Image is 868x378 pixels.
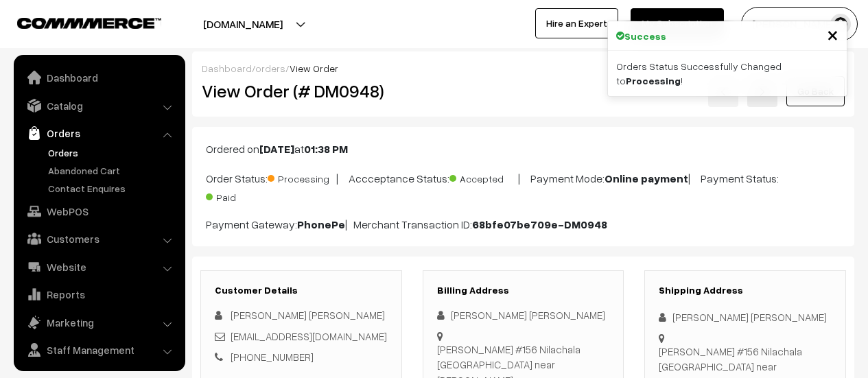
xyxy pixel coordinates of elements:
[231,330,387,342] a: [EMAIL_ADDRESS][DOMAIN_NAME]
[268,168,336,186] span: Processing
[17,199,180,224] a: WebPOS
[624,29,666,43] strong: Success
[255,62,285,74] a: orders
[290,62,338,74] span: View Order
[827,21,838,47] span: ×
[206,168,841,205] p: Order Status: | Accceptance Status: | Payment Mode: | Payment Status:
[659,285,832,296] h3: Shipping Address
[535,8,618,38] a: Hire an Expert
[17,65,180,90] a: Dashboard
[155,7,331,41] button: [DOMAIN_NAME]
[17,18,161,28] img: COMMMERCE
[45,181,180,196] a: Contact Enquires
[231,351,314,363] a: [PHONE_NUMBER]
[608,51,847,96] div: Orders Status Successfully Changed to !
[17,226,180,251] a: Customers
[437,307,610,323] div: [PERSON_NAME] [PERSON_NAME]
[231,309,385,321] span: [PERSON_NAME] [PERSON_NAME]
[45,163,180,178] a: Abandoned Cart
[45,145,180,160] a: Orders
[626,75,681,86] strong: Processing
[17,310,180,335] a: Marketing
[472,217,607,231] b: 68bfe07be709e-DM0948
[206,141,841,157] p: Ordered on at
[17,121,180,145] a: Orders
[202,62,252,74] a: Dashboard
[449,168,518,186] span: Accepted
[605,172,688,185] b: Online payment
[259,142,294,156] b: [DATE]
[206,187,274,204] span: Paid
[215,285,388,296] h3: Customer Details
[206,216,841,233] p: Payment Gateway: | Merchant Transaction ID:
[297,217,345,231] b: PhonePe
[631,8,724,38] a: My Subscription
[17,282,180,307] a: Reports
[830,14,851,34] img: user
[827,24,838,45] button: Close
[741,7,858,41] button: [PERSON_NAME]
[304,142,348,156] b: 01:38 PM
[17,14,137,30] a: COMMMERCE
[17,338,180,362] a: Staff Management
[202,61,845,75] div: / /
[659,309,832,325] div: [PERSON_NAME] [PERSON_NAME]
[17,255,180,279] a: Website
[17,93,180,118] a: Catalog
[437,285,610,296] h3: Billing Address
[202,80,402,102] h2: View Order (# DM0948)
